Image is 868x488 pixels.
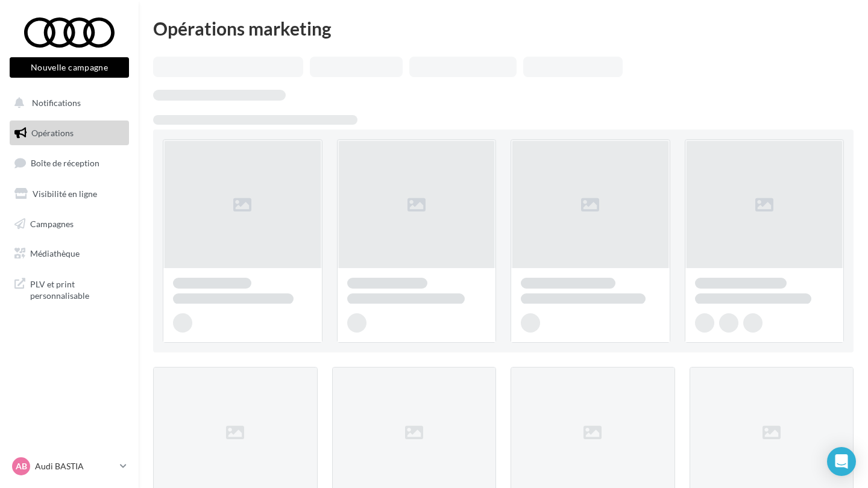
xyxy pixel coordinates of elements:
span: Visibilité en ligne [33,189,97,199]
span: Notifications [32,98,81,108]
div: Open Intercom Messenger [827,447,856,476]
a: Visibilité en ligne [7,181,131,207]
a: Médiathèque [7,241,131,266]
a: Campagnes [7,211,131,237]
div: Opérations marketing [153,19,854,37]
span: Campagnes [30,218,74,228]
span: Boîte de réception [31,158,99,168]
a: PLV et print personnalisable [7,271,131,307]
a: Opérations [7,120,131,146]
button: Nouvelle campagne [10,57,129,78]
span: Médiathèque [30,248,80,258]
a: AB Audi BASTIA [10,455,129,478]
button: Notifications [7,90,127,116]
span: Opérations [31,128,74,138]
p: Audi BASTIA [35,460,115,472]
a: Boîte de réception [7,150,131,176]
span: AB [16,460,27,472]
span: PLV et print personnalisable [30,276,124,302]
